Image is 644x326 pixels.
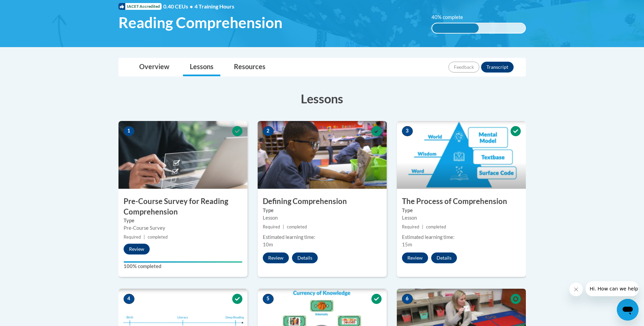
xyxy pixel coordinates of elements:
[448,62,479,73] button: Feedback
[402,126,413,136] span: 3
[124,244,150,254] button: Review
[263,294,274,304] span: 5
[397,121,526,189] img: Course Image
[118,14,282,32] span: Reading Comprehension
[124,224,242,232] div: Pre-Course Survey
[258,196,387,207] h3: Defining Comprehension
[402,294,413,304] span: 6
[118,3,162,10] span: IACET Accredited
[432,23,479,33] div: 50%
[263,214,382,222] div: Lesson
[195,3,234,9] span: 4 Training Hours
[163,3,195,10] span: 0.40 CEUs
[144,235,145,240] span: |
[402,207,521,214] label: Type
[481,62,514,73] button: Transcript
[402,224,419,229] span: Required
[124,126,134,136] span: 1
[617,299,639,321] iframe: Button to launch messaging window
[287,224,307,229] span: completed
[397,196,526,207] h3: The Process of Comprehension
[148,235,168,240] span: completed
[263,126,274,136] span: 2
[118,196,247,217] h3: Pre-Course Survey for Reading Comprehension
[258,121,387,189] img: Course Image
[263,252,289,263] button: Review
[426,224,446,229] span: completed
[124,235,141,240] span: Required
[124,263,242,270] label: 100% completed
[118,121,247,189] img: Course Image
[283,224,284,229] span: |
[124,261,242,263] div: Your progress
[183,58,220,76] a: Lessons
[586,281,639,296] iframe: Message from company
[132,58,176,76] a: Overview
[402,252,428,263] button: Review
[190,3,193,9] span: •
[263,207,382,214] label: Type
[431,14,471,21] label: 40% complete
[569,283,583,296] iframe: Close message
[402,233,521,241] div: Estimated learning time:
[431,252,457,263] button: Details
[263,233,382,241] div: Estimated learning time:
[422,224,423,229] span: |
[292,252,318,263] button: Details
[227,58,272,76] a: Resources
[263,224,280,229] span: Required
[124,294,134,304] span: 4
[402,242,412,247] span: 15m
[124,217,242,224] label: Type
[118,90,526,107] h3: Lessons
[4,5,55,10] span: Hi. How can we help?
[263,242,273,247] span: 10m
[402,214,521,222] div: Lesson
